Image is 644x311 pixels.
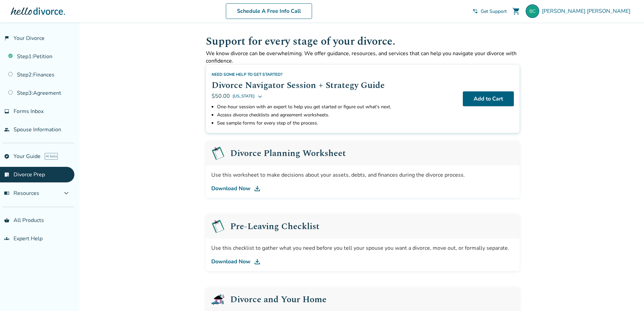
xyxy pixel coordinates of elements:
div: Use this checklist to gather what you need before you tell your spouse you want a divorce, move o... [211,244,514,252]
span: Need some help to get started? [212,72,283,77]
span: Get Support [481,8,507,15]
span: groups [4,236,9,241]
button: [US_STATE] [233,92,263,100]
button: Add to Cart [463,91,514,106]
li: One-hour session with an expert to help you get started or figure out what's next. [217,103,457,111]
h1: Support for every stage of your divorce. [206,33,520,50]
li: Access divorce checklists and agreement worksheets. [217,111,457,119]
img: Divorce and Your Home [211,293,225,306]
span: expand_more [62,189,70,197]
span: inbox [4,109,9,114]
img: Pre-Leaving Checklist [211,147,225,160]
span: phone_in_talk [473,8,478,14]
span: shopping_basket [4,218,9,223]
span: list_alt_check [4,172,9,177]
a: Schedule A Free Info Call [226,3,312,19]
h2: Divorce and Your Home [230,295,327,304]
span: $50.00 [212,92,230,100]
img: Brad Correll [526,4,539,18]
div: Use this worksheet to make decisions about your assets, debts, and finances during the divorce pr... [211,171,514,179]
h2: Divorce Planning Worksheet [230,149,346,158]
span: Forms Inbox [14,108,44,115]
span: shopping_cart [512,7,520,15]
span: explore [4,154,9,159]
img: DL [253,184,261,193]
span: people [4,127,9,132]
p: We know divorce can be overwhelming. We offer guidance, resources, and services that can help you... [206,50,520,65]
span: menu_book [4,191,9,196]
iframe: Chat Widget [610,279,644,311]
span: [PERSON_NAME] [PERSON_NAME] [542,7,633,15]
a: phone_in_talkGet Support [473,8,507,15]
span: Resources [4,190,39,197]
h2: Divorce Navigator Session + Strategy Guide [212,79,457,92]
a: Download Now [211,184,514,193]
span: [US_STATE] [233,92,255,100]
img: DL [253,258,261,266]
img: Pre-Leaving Checklist [211,220,225,233]
span: flag_2 [4,36,9,41]
span: AI beta [45,153,58,160]
h2: Pre-Leaving Checklist [230,222,319,231]
a: Download Now [211,258,514,266]
li: See sample forms for every step of the process. [217,119,457,127]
